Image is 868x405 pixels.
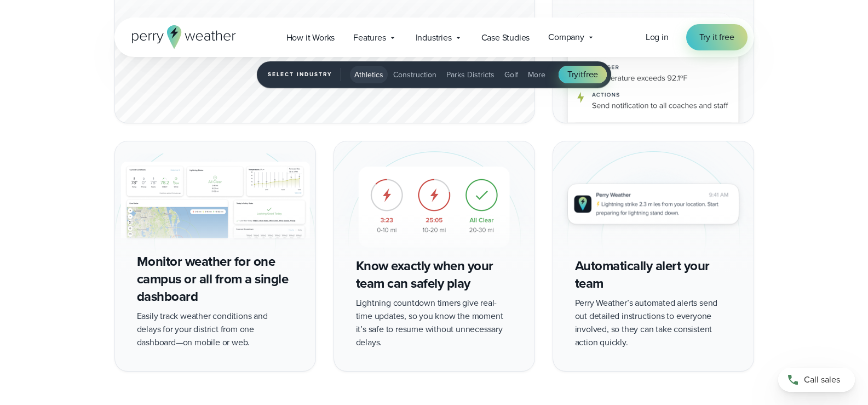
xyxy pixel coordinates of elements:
a: Try it free [686,24,748,50]
span: Log in [646,31,669,43]
span: Try free [567,68,598,81]
span: Case Studies [481,31,530,44]
button: Golf [500,66,522,83]
a: Log in [646,31,669,44]
span: Parks Districts [446,69,495,81]
span: Call sales [804,373,840,386]
a: Call sales [778,368,855,392]
span: Features [353,31,386,44]
span: it [578,68,583,81]
span: Industries [416,31,452,44]
span: Construction [393,69,436,81]
span: Athletics [354,69,383,81]
button: Athletics [350,66,388,83]
button: Parks Districts [442,66,499,83]
span: Golf [504,69,518,81]
a: Case Studies [472,26,539,49]
button: Construction [389,66,441,83]
a: Tryitfree [559,66,607,83]
button: More [524,66,550,83]
span: How it Works [286,31,335,44]
span: Select Industry [268,68,341,81]
a: How it Works [277,26,344,49]
span: More [528,69,545,81]
span: Company [548,31,584,44]
span: Try it free [699,31,734,44]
